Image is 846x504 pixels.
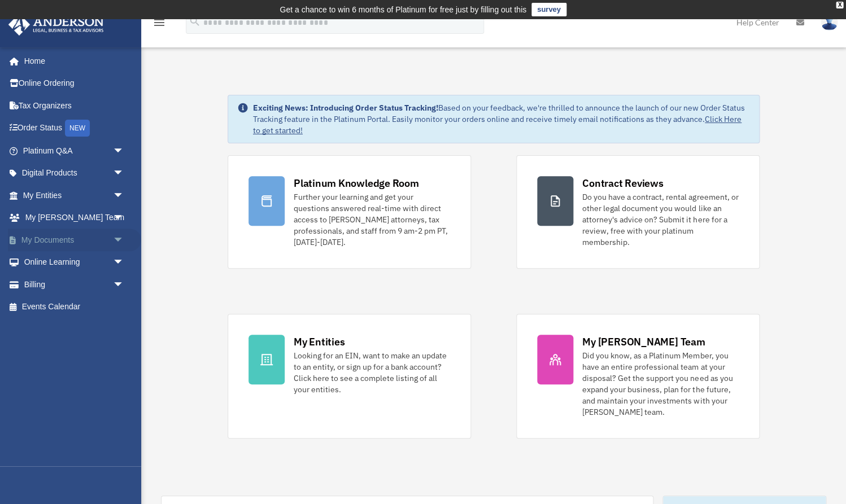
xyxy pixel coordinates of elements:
div: Further your learning and get your questions answered real-time with direct access to [PERSON_NAM... [294,191,450,248]
span: arrow_drop_down [113,139,136,163]
a: Digital Productsarrow_drop_down [8,162,141,185]
div: Looking for an EIN, want to make an update to an entity, or sign up for a bank account? Click her... [294,350,450,395]
a: Billingarrow_drop_down [8,273,141,296]
div: Get a chance to win 6 months of Platinum for free just by filling out this [280,3,526,16]
img: Anderson Advisors Platinum Portal [5,14,107,36]
a: My Entities Looking for an EIN, want to make an update to an entity, or sign up for a bank accoun... [228,314,471,439]
img: User Pic [821,14,838,30]
a: Order StatusNEW [8,117,141,140]
div: NEW [65,120,90,137]
a: Online Ordering [8,72,141,95]
div: My Entities [294,335,344,349]
i: menu [152,16,166,29]
span: arrow_drop_down [113,251,136,274]
a: Platinum Knowledge Room Further your learning and get your questions answered real-time with dire... [228,155,471,269]
a: Tax Organizers [8,94,141,117]
a: My Documentsarrow_drop_down [8,229,141,251]
strong: Exciting News: Introducing Order Status Tracking! [253,103,438,113]
a: My Entitiesarrow_drop_down [8,184,141,207]
span: arrow_drop_down [113,273,136,296]
div: Contract Reviews [582,176,663,190]
a: Home [8,50,136,72]
span: arrow_drop_down [113,229,136,252]
div: Based on your feedback, we're thrilled to announce the launch of our new Order Status Tracking fe... [253,102,750,136]
a: Platinum Q&Aarrow_drop_down [8,139,141,162]
div: My [PERSON_NAME] Team [582,335,705,349]
div: Platinum Knowledge Room [294,176,419,190]
i: search [189,15,201,28]
a: survey [531,3,566,16]
span: arrow_drop_down [113,184,136,207]
span: arrow_drop_down [113,207,136,230]
a: menu [152,20,166,29]
div: Did you know, as a Platinum Member, you have an entire professional team at your disposal? Get th... [582,350,739,418]
div: close [836,2,843,8]
a: Click Here to get started! [253,114,742,135]
a: Contract Reviews Do you have a contract, rental agreement, or other legal document you would like... [516,155,760,269]
span: arrow_drop_down [113,162,136,185]
a: My [PERSON_NAME] Teamarrow_drop_down [8,207,141,229]
div: Do you have a contract, rental agreement, or other legal document you would like an attorney's ad... [582,191,739,248]
a: Events Calendar [8,296,141,318]
a: Online Learningarrow_drop_down [8,251,141,274]
a: My [PERSON_NAME] Team Did you know, as a Platinum Member, you have an entire professional team at... [516,314,760,439]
